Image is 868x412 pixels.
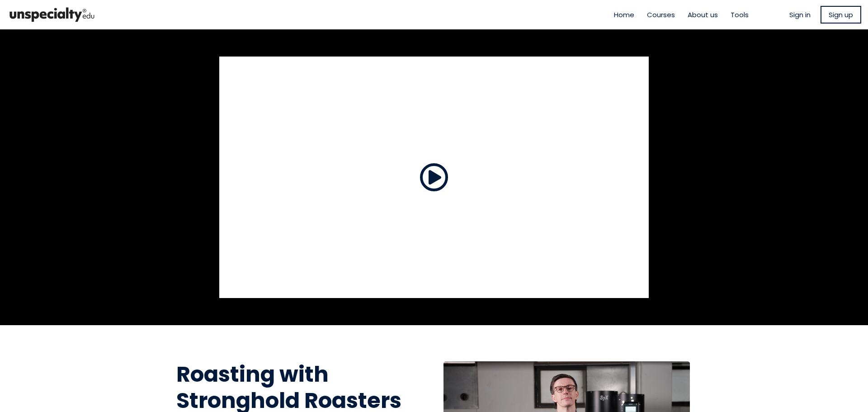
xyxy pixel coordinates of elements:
a: Tools [731,9,749,20]
a: Courses [647,9,675,20]
a: Home [614,9,634,20]
span: Sign up [829,9,853,20]
a: Sign in [789,9,811,20]
a: Sign up [821,6,861,24]
a: About us [688,9,718,20]
img: bc390a18feecddb333977e298b3a00a1.png [7,4,97,26]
